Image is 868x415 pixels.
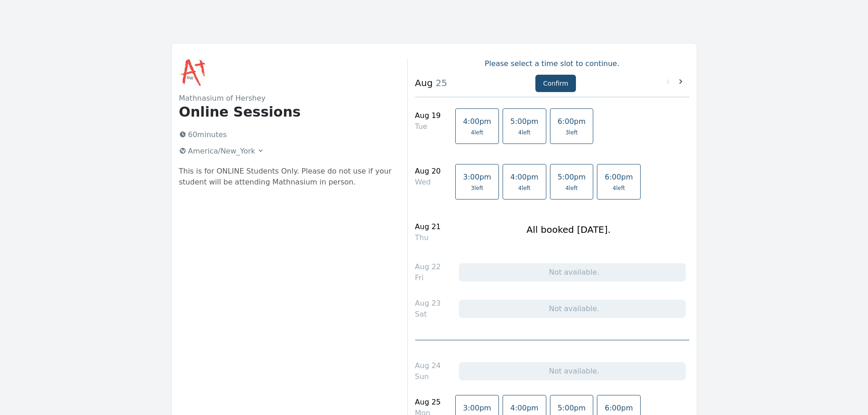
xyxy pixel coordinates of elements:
[415,58,689,69] p: Please select a time slot to continue.
[510,117,539,126] span: 5:00pm
[471,184,483,192] span: 3 left
[415,110,441,121] div: Aug 19
[558,404,586,412] span: 5:00pm
[527,223,611,236] h1: All booked [DATE].
[471,129,483,136] span: 4 left
[175,144,268,159] button: America/New_York
[518,184,530,192] span: 4 left
[415,177,441,188] div: Wed
[415,121,441,132] div: Tue
[415,298,441,309] div: Aug 23
[510,173,539,181] span: 4:00pm
[415,261,441,272] div: Aug 22
[415,166,441,177] div: Aug 20
[605,404,633,412] span: 6:00pm
[175,128,393,142] p: 60 minutes
[565,129,578,136] span: 3 left
[463,173,491,181] span: 3:00pm
[558,173,586,181] span: 5:00pm
[565,184,578,192] span: 4 left
[535,75,576,92] button: Confirm
[179,104,393,120] h1: Online Sessions
[459,362,685,380] div: Not available.
[510,404,539,412] span: 4:00pm
[459,263,685,282] div: Not available.
[415,360,441,371] div: Aug 24
[415,397,441,408] div: Aug 25
[459,300,685,318] div: Not available.
[415,272,441,283] div: Fri
[415,232,441,243] div: Thu
[179,93,393,104] h2: Mathnasium of Hershey
[605,173,633,181] span: 6:00pm
[179,58,208,87] img: Mathnasium of Hershey
[415,221,441,232] div: Aug 21
[558,117,586,126] span: 6:00pm
[179,166,393,188] p: This is for ONLINE Students Only. Please do not use if your student will be attending Mathnasium ...
[613,184,625,192] span: 4 left
[415,309,441,320] div: Sat
[518,129,530,136] span: 4 left
[415,77,433,88] strong: Aug
[463,117,491,126] span: 4:00pm
[433,77,447,88] span: 25
[463,404,491,412] span: 3:00pm
[415,371,441,382] div: Sun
